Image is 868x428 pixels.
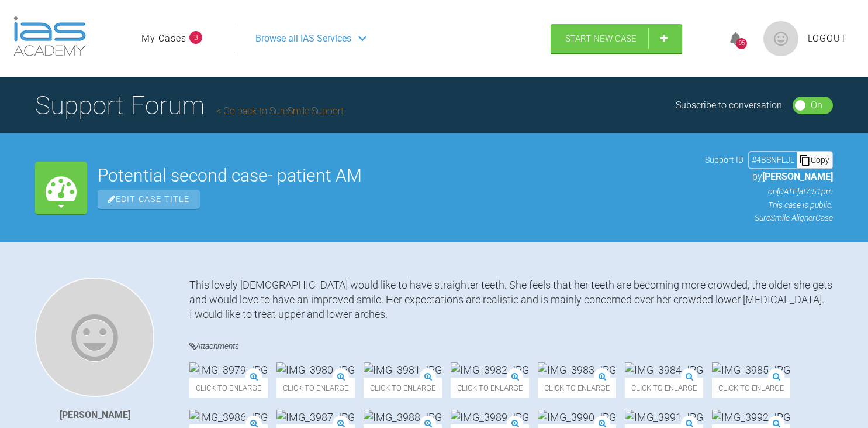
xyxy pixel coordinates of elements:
span: Click to enlarge [625,378,703,398]
p: by [705,169,833,184]
span: Click to enlarge [364,378,442,398]
h1: Support Forum [35,85,344,126]
span: Click to enlarge [451,378,529,398]
img: IMG_3979.JPG [189,362,268,377]
div: Copy [797,152,832,167]
span: Click to enlarge [276,378,355,398]
p: SureSmile Aligner Case [705,211,833,224]
a: My Cases [141,31,186,46]
img: profile.png [763,21,798,56]
img: IMG_3984.JPG [625,362,703,377]
a: Start New Case [551,24,682,53]
img: Chris Pritchard [35,278,154,397]
span: Edit Case Title [98,190,200,209]
span: Browse all IAS Services [255,31,351,46]
img: logo-light.3e3ef733.png [13,16,86,56]
img: IMG_3991.JPG [625,410,703,424]
div: [PERSON_NAME] [60,408,130,423]
img: IMG_3988.JPG [364,410,442,424]
a: Go back to SureSmile Support [216,105,344,117]
img: IMG_3987.JPG [276,410,355,424]
div: 95 [736,38,747,49]
img: IMG_3992.JPG [712,410,790,424]
img: IMG_3982.JPG [451,362,529,377]
span: Start New Case [565,33,637,44]
img: IMG_3983.JPG [538,362,616,377]
div: Subscribe to conversation [676,98,782,113]
img: IMG_3985.JPG [712,362,790,377]
img: IMG_3980.JPG [276,362,355,377]
span: [PERSON_NAME] [762,171,833,182]
div: On [811,98,822,113]
span: Support ID [705,153,743,166]
p: This case is public. [705,198,833,211]
img: IMG_3990.JPG [538,410,616,424]
img: IMG_3981.JPG [364,362,442,377]
span: Click to enlarge [712,378,790,398]
div: This lovely [DEMOGRAPHIC_DATA] would like to have straighter teeth. She feels that her teeth are ... [189,278,833,322]
div: # 4BSNFLJL [749,153,797,166]
span: Click to enlarge [538,378,616,398]
h4: Attachments [189,339,833,354]
img: IMG_3986.JPG [189,410,268,424]
a: Logout [808,31,847,46]
img: IMG_3989.JPG [451,410,529,424]
span: Click to enlarge [189,378,268,398]
p: on [DATE] at 7:51pm [705,185,833,198]
h2: Potential second case- patient AM [98,167,694,184]
span: 3 [189,31,202,44]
